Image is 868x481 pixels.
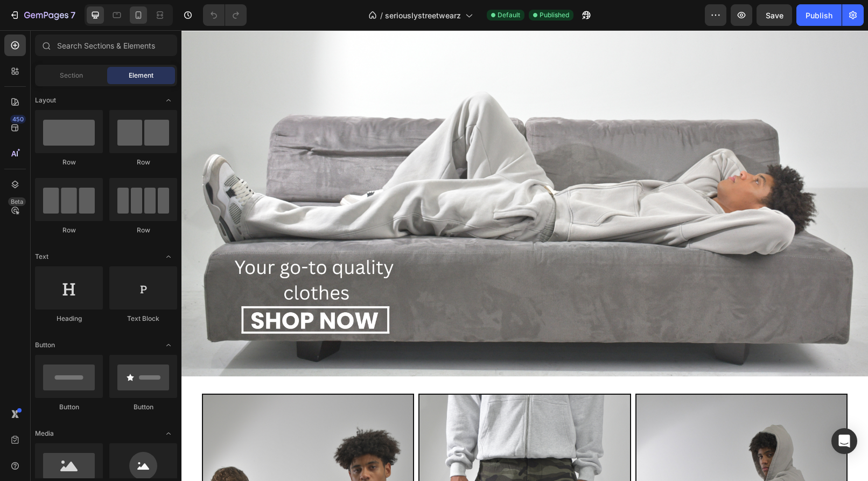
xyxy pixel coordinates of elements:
span: Toggle open [160,425,177,442]
div: Open Intercom Messenger [831,428,857,454]
span: Save [766,11,783,20]
span: Button [35,340,55,350]
div: Publish [806,10,832,21]
span: Layout [35,95,56,105]
span: seriouslystreetwearz [385,10,461,21]
span: Media [35,429,54,438]
div: 450 [10,115,26,123]
div: Heading [35,314,103,324]
div: Button [35,402,103,412]
input: Search Sections & Elements [35,35,177,56]
div: Row [109,157,177,167]
span: Toggle open [160,248,177,265]
span: / [380,10,383,21]
span: Toggle open [160,336,177,354]
button: Save [757,4,792,26]
button: Publish [796,4,842,26]
div: Row [35,225,103,235]
div: Beta [8,197,26,206]
span: Section [60,71,83,80]
div: Button [109,402,177,412]
div: Text Block [109,314,177,324]
span: Published [540,10,569,20]
iframe: Design area [181,30,868,481]
div: Undo/Redo [203,4,247,26]
div: Row [109,225,177,235]
span: Default [498,10,520,20]
span: Toggle open [160,92,177,109]
span: Text [35,252,48,262]
div: Row [35,157,103,167]
p: 7 [71,9,75,22]
span: Element [129,71,153,80]
button: 7 [4,4,80,26]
